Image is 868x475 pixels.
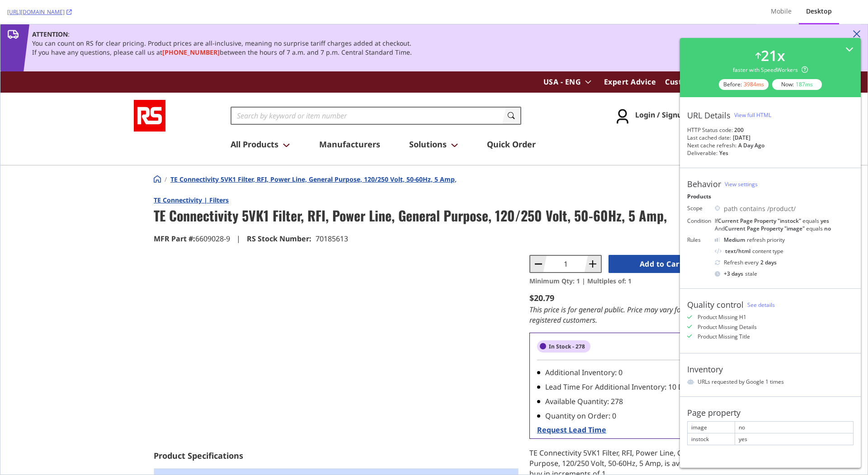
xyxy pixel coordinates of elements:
[246,209,311,219] strong: RS Stock Number:
[610,372,623,382] span: 278
[665,52,734,63] a: Customer Support
[687,378,854,386] li: URLs requested by Google 1 times
[688,433,735,445] div: instock
[806,7,832,16] div: Desktop
[715,225,854,232] div: And
[7,8,72,16] a: [URL][DOMAIN_NAME]
[719,149,728,157] div: Yes
[724,236,785,244] div: refresh priority
[724,236,745,244] div: Medium
[529,423,714,455] div: TE Connectivity 5VK1 Filter, RFI, Power Line, General Purpose, 120/250 Volt, 50-60Hz, 5 Amp, is a...
[687,110,731,120] div: URL Details
[687,217,711,225] div: Condition
[32,5,69,14] p: :
[581,252,585,261] span: |
[747,301,775,309] a: See details
[687,134,731,141] div: Last cached date:
[802,217,819,225] div: equals
[733,134,750,141] div: [DATE]
[548,318,585,326] span: In Stock - 278
[724,204,854,213] div: path contains /product/
[687,179,721,189] div: Behavior
[715,247,854,255] div: content type
[698,333,750,340] div: Product Missing Title
[153,209,195,219] strong: MFR Part #:
[635,85,686,95] span: Login / Signup
[236,209,240,220] div: |
[409,114,458,126] span: Solutions
[545,386,706,397] div: Quantity on Order: 0
[688,422,735,433] div: image
[687,364,723,374] div: Inventory
[824,225,831,232] div: no
[486,114,535,126] a: Quick Order
[725,247,750,255] div: text/html
[715,270,854,277] div: stale
[537,316,697,336] div: Availability
[806,225,823,232] div: equals
[715,237,720,242] img: j32suk7ufU7viAAAAAElFTkSuQmCC
[537,400,706,411] a: Request Lead Time
[529,230,601,249] input: Qty
[725,225,783,232] div: Current Page Property
[133,75,165,107] a: store logo
[687,193,854,200] div: Products
[545,343,706,353] div: Additional Inventory: 0
[687,149,717,157] div: Deliverable:
[529,280,683,301] i: This price is for general public. Price may vary for registered customers.
[724,270,743,277] div: + 3 days
[761,45,785,66] div: 21 x
[587,252,631,261] span: Multiples of: 1
[744,80,764,88] div: 3984 ms
[153,181,666,201] span: TE Connectivity 5VK1 Filter, RFI, Power Line, General Purpose, 120/250 Volt, 50-60Hz, 5 Amp,
[687,126,854,134] div: HTTP Status code:
[735,433,853,445] div: yes
[784,225,805,232] div: " image "
[604,52,656,63] a: Expert Advice
[796,80,813,88] div: 187 ms
[537,316,590,328] div: Availability
[687,236,711,244] div: Rules
[537,400,606,410] span: Request Lead Time
[635,85,698,95] span: Login / Signup
[687,300,744,310] div: Quality control
[230,82,521,100] input: Search by keyword or item number
[32,24,411,33] p: If you have any questions, please call us at between the hours of 7 a.m. and 7 p.m. Central Stand...
[734,126,744,134] strong: 200
[772,79,822,90] div: Now:
[687,204,711,212] div: Scope
[153,171,228,180] a: TE Connectivity | Filters
[153,426,518,437] h3: Product Specifications
[529,268,554,279] span: $20.79
[545,372,609,382] span: Available Quantity:
[718,217,776,225] div: Current Page Property
[170,150,456,160] a: TE Connectivity 5VK1 Filter, RFI, Power Line, General Purpose, 120/250 Volt, 50-60Hz, 5 Amp,
[698,323,757,331] div: Product Missing Details
[734,108,771,122] button: View full HTML
[162,24,219,32] strong: [PHONE_NUMBER]
[687,408,741,418] div: Page property
[734,111,771,119] div: View full HTML
[608,230,713,249] button: Add to Cart
[715,259,854,266] div: Refresh every
[715,217,854,225] div: If
[230,114,289,126] span: All Products
[778,217,801,225] div: " instock "
[771,7,792,16] div: Mobile
[733,66,808,74] div: faster with SpeedWorkers
[319,114,380,126] a: Manufacturers
[639,235,683,245] span: Add to Cart
[735,422,853,433] div: no
[698,313,746,321] div: Product Missing H1
[153,209,230,220] div: 6609028-9
[543,52,581,62] span: USA - ENG
[32,5,67,14] strong: ATTENTION
[687,141,736,149] div: Next cache refresh:
[760,259,777,266] div: 2 days
[821,217,829,225] div: yes
[543,52,597,63] div: USA - ENG
[32,14,411,24] p: You can count on RS for clear pricing. Product prices are all-inclusive, meaning no surprise tari...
